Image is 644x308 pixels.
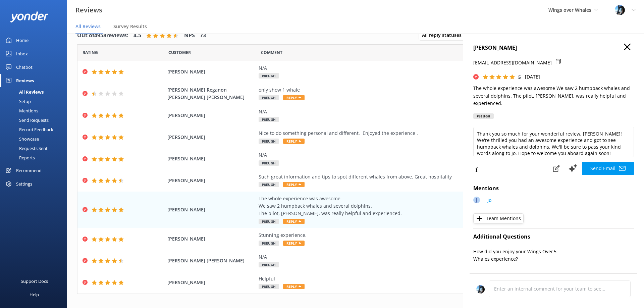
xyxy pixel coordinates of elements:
[77,31,128,40] h4: Out of 4958 reviews:
[283,182,305,187] span: Reply
[259,232,564,239] div: Stunning experience.
[167,112,256,119] span: [PERSON_NAME]
[16,34,29,47] div: Home
[167,257,256,264] span: [PERSON_NAME] [PERSON_NAME]
[167,134,256,141] span: [PERSON_NAME]
[16,60,33,74] div: Chatbot
[4,134,67,144] a: Showcase
[4,125,67,134] a: Record Feedback
[168,49,191,56] span: Date
[554,248,634,255] p: 5
[259,195,564,217] div: The whole experience was awesome We saw 2 humpback whales and several dolphins. The pilot, [PERSO...
[4,97,31,106] div: Setup
[167,86,256,101] span: [PERSON_NAME] Reganon [PERSON_NAME] [PERSON_NAME]
[4,153,35,162] div: Reports
[259,108,564,115] div: N/A
[259,241,279,246] span: P8EUGH
[259,253,564,261] div: N/A
[200,31,206,40] h4: 73
[167,155,256,162] span: [PERSON_NAME]
[167,235,256,243] span: [PERSON_NAME]
[16,47,28,60] div: Inbox
[4,115,49,125] div: Send Requests
[4,115,67,125] a: Send Requests
[259,262,279,267] span: P8EUGH
[518,74,521,80] span: 5
[4,106,38,115] div: Mentions
[473,233,634,241] h4: Additional Questions
[615,5,625,15] img: 145-1635463833.jpg
[487,197,492,204] p: Jo
[4,106,67,115] a: Mentions
[259,86,564,94] div: only show 1 whale
[422,32,466,39] span: All reply statuses
[624,44,631,51] button: Close
[75,23,101,30] span: All Reviews
[30,288,39,301] div: Help
[259,182,279,187] span: P8EUGH
[4,144,67,153] a: Requests Sent
[184,31,195,40] h4: NPS
[10,11,49,22] img: yonder-white-logo.png
[259,160,279,166] span: P8EUGH
[548,7,591,13] span: Wings over Whales
[167,279,256,286] span: [PERSON_NAME]
[473,248,554,263] p: How did you enjoy your Wings Over Whales experience?
[259,95,279,100] span: P8EUGH
[473,127,634,157] textarea: Thank you so much for your wonderful review, [PERSON_NAME]! We're thrilled you had an awesome exp...
[259,151,564,159] div: N/A
[16,74,34,87] div: Reviews
[283,219,305,224] span: Reply
[259,139,279,144] span: P8EUGH
[167,68,256,75] span: [PERSON_NAME]
[4,87,67,97] a: All Reviews
[473,197,480,203] div: J
[21,274,48,288] div: Support Docs
[261,49,282,56] span: Question
[259,275,564,283] div: Helpful
[473,213,524,223] button: Team Mentions
[283,139,305,144] span: Reply
[582,162,634,175] button: Send Email
[167,206,256,213] span: [PERSON_NAME]
[525,73,540,81] p: [DATE]
[283,95,305,100] span: Reply
[473,59,552,66] p: [EMAIL_ADDRESS][DOMAIN_NAME]
[473,44,634,52] h4: [PERSON_NAME]
[473,85,634,107] p: The whole experience was awesome We saw 2 humpback whales and several dolphins. The pilot, [PERSO...
[259,284,279,289] span: P8EUGH
[473,113,494,119] div: P8EUGH
[259,64,564,72] div: N/A
[259,73,279,79] span: P8EUGH
[83,49,98,56] span: Date
[259,117,279,122] span: P8EUGH
[4,144,48,153] div: Requests Sent
[133,31,141,40] h4: 4.5
[484,197,492,206] a: Jo
[4,125,53,134] div: Record Feedback
[4,87,44,97] div: All Reviews
[259,173,564,181] div: Such great information and tips to spot different whales from above. Great hospitality
[473,184,634,193] h4: Mentions
[16,177,32,191] div: Settings
[259,219,279,224] span: P8EUGH
[167,177,256,184] span: [PERSON_NAME]
[259,130,564,137] div: Nice to do something personal and different. Enjoyed the experience .
[16,164,42,177] div: Recommend
[476,285,485,294] img: 145-1635463833.jpg
[4,134,39,144] div: Showcase
[4,97,67,106] a: Setup
[113,23,147,30] span: Survey Results
[283,241,305,246] span: Reply
[75,5,102,15] h3: Reviews
[283,284,305,289] span: Reply
[4,153,67,162] a: Reports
